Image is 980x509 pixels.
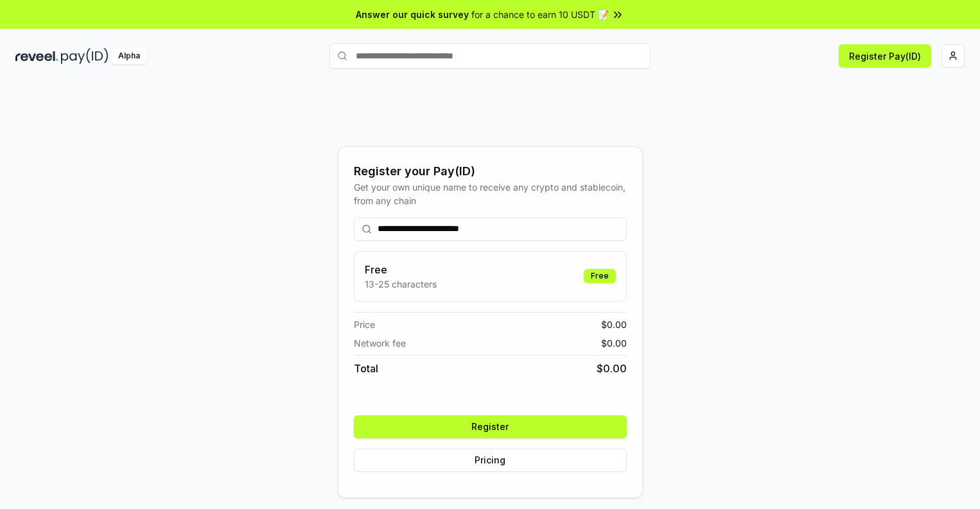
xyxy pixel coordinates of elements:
[111,48,147,64] div: Alpha
[354,162,627,180] div: Register your Pay(ID)
[365,262,437,277] h3: Free
[601,318,627,331] span: $ 0.00
[354,336,406,350] span: Network fee
[354,449,627,472] button: Pricing
[601,336,627,350] span: $ 0.00
[354,415,627,438] button: Register
[471,8,609,21] span: for a chance to earn 10 USDT 📝
[597,361,627,376] span: $ 0.00
[354,180,627,207] div: Get your own unique name to receive any crypto and stablecoin, from any chain
[584,269,616,283] div: Free
[61,48,109,64] img: pay_id
[839,44,931,67] button: Register Pay(ID)
[15,48,58,64] img: reveel_dark
[354,318,375,331] span: Price
[354,361,378,376] span: Total
[356,8,469,21] span: Answer our quick survey
[365,277,437,291] p: 13-25 characters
